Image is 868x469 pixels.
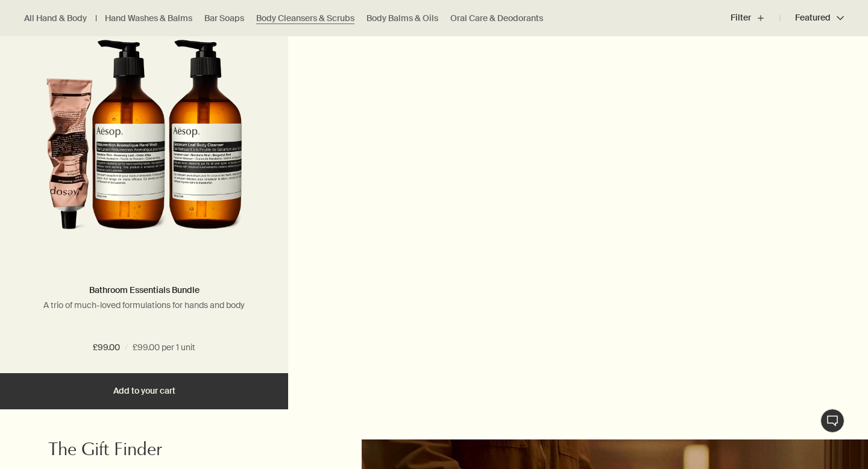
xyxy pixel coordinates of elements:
a: Body Cleansers & Scrubs [256,13,354,24]
h2: The Gift Finder [48,439,289,464]
span: £99.00 [93,341,120,355]
img: Resurrection Aromatique Hand Wash, Resurrection Aromatique Hand Balm and Geranium Leaf Body Clean... [46,24,242,247]
span: / [125,341,128,355]
button: Filter [731,4,780,33]
button: Live Assistance [820,409,844,433]
span: £99.00 per 1 unit [133,341,195,355]
a: Oral Care & Deodorants [450,13,543,24]
a: Bar Soaps [204,13,244,24]
button: Featured [780,4,844,33]
a: Hand Washes & Balms [105,13,192,24]
a: Body Balms & Oils [366,13,438,24]
a: All Hand & Body [24,13,87,24]
a: Bathroom Essentials Bundle [89,285,200,295]
p: A trio of much-loved formulations for hands and body [18,300,270,310]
